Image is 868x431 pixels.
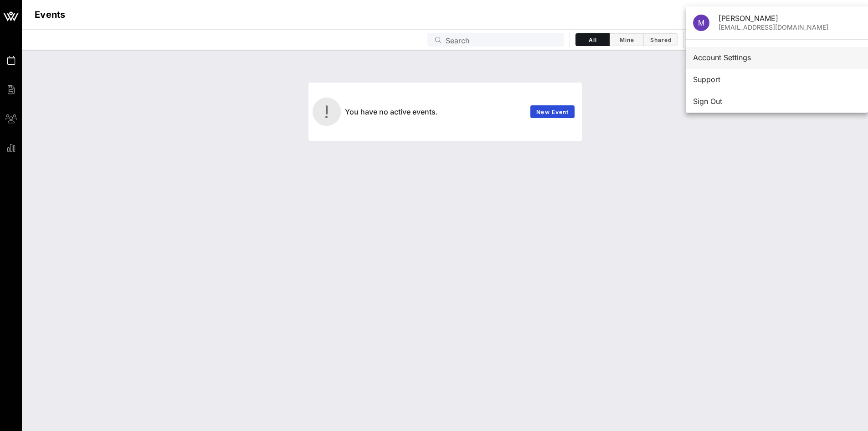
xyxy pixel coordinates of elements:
span: Shared [649,36,672,43]
div: Account Settings [693,53,861,62]
button: All [575,33,610,46]
button: Shared [644,33,678,46]
button: Mine [610,33,644,46]
span: M [698,18,704,27]
a: New Event [530,105,575,118]
div: Support [693,75,861,84]
span: Mine [615,36,638,43]
div: [PERSON_NAME] [719,14,861,23]
span: New Event [536,109,569,115]
div: [EMAIL_ADDRESS][DOMAIN_NAME] [719,24,861,31]
span: All [581,36,604,43]
div: Sign Out [693,97,861,106]
span: You have no active events. [345,107,438,116]
h1: Events [35,7,66,22]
